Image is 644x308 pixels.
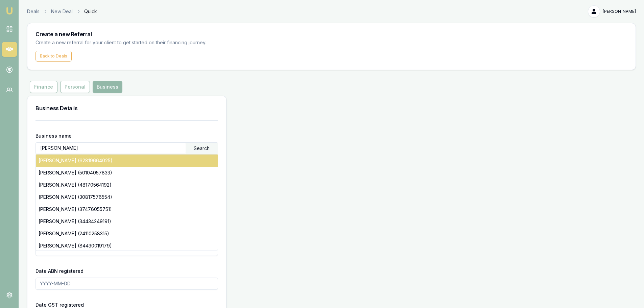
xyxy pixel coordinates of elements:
[36,240,218,252] div: [PERSON_NAME] (84430019179)
[35,39,209,47] p: Create a new referral for your client to get started on their financing journey.
[186,143,218,154] div: Search
[36,203,218,215] div: [PERSON_NAME] (37476055751)
[35,104,218,112] h3: Business Details
[35,302,84,308] label: Date GST registered
[35,278,218,290] input: YYYY-MM-DD
[93,81,122,93] button: Business
[36,143,186,153] input: Enter business name
[35,268,84,274] label: Date ABN registered
[36,215,218,228] div: [PERSON_NAME] (34434249191)
[35,31,627,37] h3: Create a new Referral
[84,8,97,15] span: Quick
[36,228,218,240] div: [PERSON_NAME] (24110258315)
[36,191,218,203] div: [PERSON_NAME] (30817576554)
[35,51,72,62] button: Back to Deals
[27,8,40,15] a: Deals
[60,81,90,93] button: Personal
[35,133,72,139] label: Business name
[27,8,97,15] nav: breadcrumb
[36,155,218,167] div: [PERSON_NAME] (62819664025)
[603,9,636,14] span: [PERSON_NAME]
[5,7,14,15] img: emu-icon-u.png
[36,167,218,179] div: [PERSON_NAME] (50104057833)
[30,81,57,93] button: Finance
[36,179,218,191] div: [PERSON_NAME] (48170564192)
[51,8,73,15] a: New Deal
